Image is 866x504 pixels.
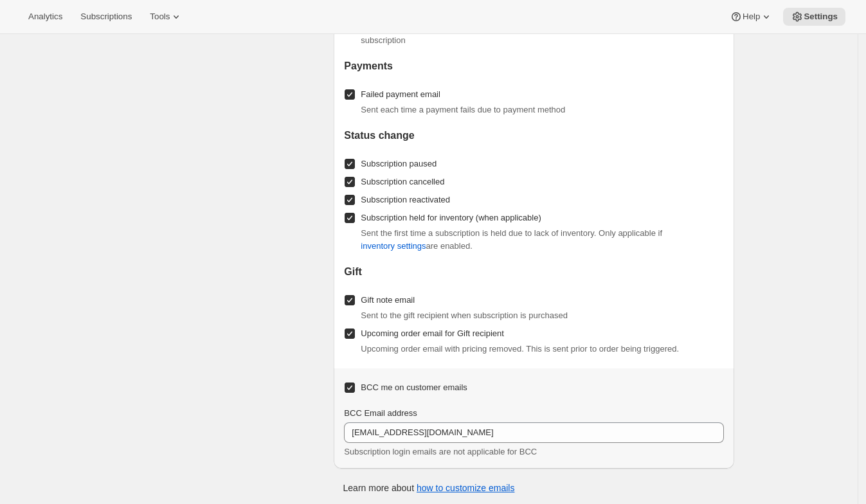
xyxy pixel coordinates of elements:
[142,8,190,26] button: Tools
[361,240,426,253] span: inventory settings
[361,382,467,392] span: BCC me on customer emails
[361,328,504,338] span: Upcoming order email for Gift recipient
[743,12,760,22] span: Help
[343,482,515,494] p: Learn more about
[150,12,170,22] span: Tools
[21,8,70,26] button: Analytics
[361,159,437,168] span: Subscription paused
[344,408,417,418] span: BCC Email address
[361,177,444,186] span: Subscription cancelled
[783,8,845,26] button: Settings
[344,129,724,142] h2: Status change
[361,213,541,222] span: Subscription held for inventory (when applicable)
[361,105,565,114] span: Sent each time a payment fails due to payment method
[722,8,780,26] button: Help
[80,12,132,22] span: Subscriptions
[417,483,515,493] a: how to customize emails
[353,236,433,256] button: inventory settings
[344,422,724,443] input: Enter preferred email for BCC
[344,265,724,278] h2: Gift
[361,228,662,251] span: Sent the first time a subscription is held due to lack of inventory. Only applicable if are enabled.
[804,12,838,22] span: Settings
[344,447,537,456] span: Subscription login emails are not applicable for BCC
[361,310,568,320] span: Sent to the gift recipient when subscription is purchased
[361,344,679,354] span: Upcoming order email with pricing removed. This is sent prior to order being triggered.
[361,89,440,99] span: Failed payment email
[28,12,62,22] span: Analytics
[361,295,415,305] span: Gift note email
[73,8,140,26] button: Subscriptions
[344,60,724,73] h2: Payments
[361,195,450,204] span: Subscription reactivated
